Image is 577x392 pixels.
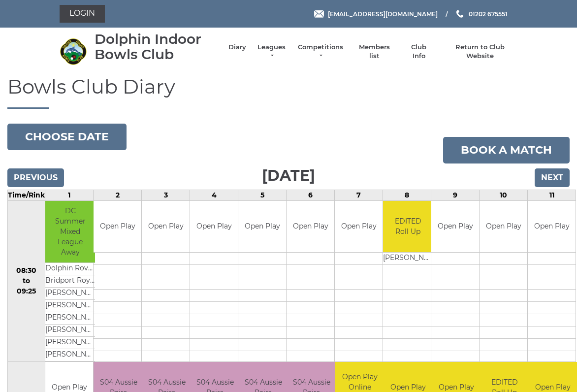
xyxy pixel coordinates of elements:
[190,201,238,253] td: Open Play
[383,253,433,265] td: [PERSON_NAME]
[456,10,463,18] img: Phone us
[287,190,335,200] td: 6
[405,43,433,61] a: Club Info
[383,201,433,253] td: EDITED Roll Up
[480,201,527,253] td: Open Play
[455,9,508,19] a: Phone us 01202 675551
[335,190,383,200] td: 7
[7,168,64,187] input: Previous
[238,190,287,200] td: 5
[8,200,45,361] td: 08:30 to 09:25
[45,349,95,361] td: [PERSON_NAME]
[94,201,141,253] td: Open Play
[142,201,190,253] td: Open Play
[45,287,95,299] td: [PERSON_NAME]
[431,201,479,253] td: Open Play
[353,43,394,61] a: Members list
[8,190,45,200] td: Time/Rink
[314,10,324,18] img: Email
[528,190,576,200] td: 11
[45,312,95,324] td: [PERSON_NAME]
[60,5,105,23] a: Login
[238,201,286,253] td: Open Play
[256,43,287,61] a: Leagues
[95,32,219,62] div: Dolphin Indoor Bowls Club
[328,10,438,17] span: [EMAIL_ADDRESS][DOMAIN_NAME]
[335,201,383,253] td: Open Play
[314,9,438,19] a: Email [EMAIL_ADDRESS][DOMAIN_NAME]
[45,299,95,312] td: [PERSON_NAME]
[190,190,238,200] td: 4
[45,275,95,287] td: Bridport Royals
[45,201,95,263] td: DC Summer Mixed League Away
[480,190,528,200] td: 10
[45,262,95,275] td: Dolphin Rovers v
[94,190,142,200] td: 2
[443,137,570,163] a: Book a match
[7,76,570,109] h1: Bowls Club Diary
[469,10,508,17] span: 01202 675551
[7,124,127,150] button: Choose date
[60,38,87,65] img: Dolphin Indoor Bowls Club
[45,324,95,336] td: [PERSON_NAME]
[535,168,570,187] input: Next
[142,190,190,200] td: 3
[431,190,480,200] td: 9
[228,43,246,52] a: Diary
[287,201,334,253] td: Open Play
[528,201,576,253] td: Open Play
[45,336,95,349] td: [PERSON_NAME]
[443,43,517,61] a: Return to Club Website
[45,190,94,200] td: 1
[297,43,344,61] a: Competitions
[383,190,431,200] td: 8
